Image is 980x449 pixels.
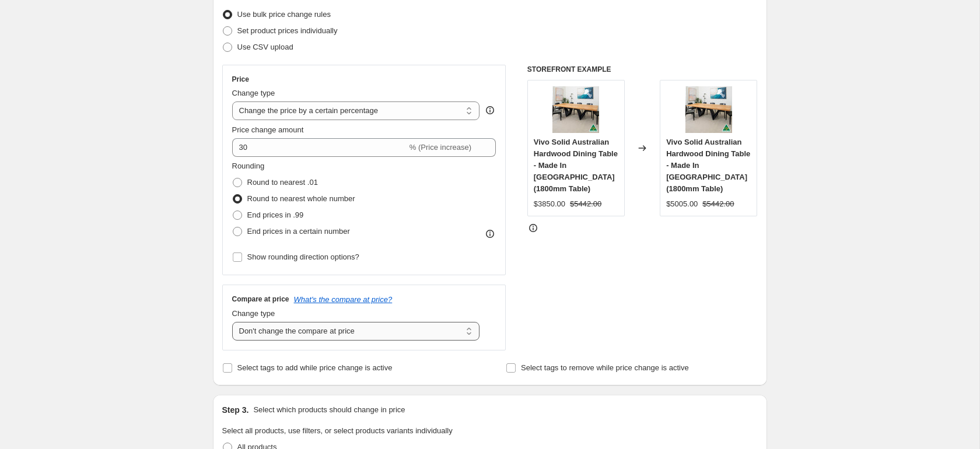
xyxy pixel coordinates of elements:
[232,125,304,134] span: Price change amount
[247,211,304,219] span: End prices in .99
[534,138,618,193] span: Vivo Solid Australian Hardwood Dining Table - Made In [GEOGRAPHIC_DATA] (1800mm Table)
[237,363,393,372] span: Select tags to add while price change is active
[237,43,293,51] span: Use CSV upload
[253,404,405,416] p: Select which products should change in price
[570,198,601,210] strike: $5442.00
[232,138,407,157] input: -15
[552,86,599,133] img: squarelogo_25f919ee-0f05-4da2-bf4f-ff671753f9d1_80x.jpg
[232,89,275,97] span: Change type
[237,26,338,35] span: Set product prices individually
[484,104,496,116] div: help
[232,309,275,318] span: Change type
[521,363,689,372] span: Select tags to remove while price change is active
[247,194,355,203] span: Round to nearest whole number
[237,10,331,19] span: Use bulk price change rules
[666,198,698,210] div: $5005.00
[409,143,471,152] span: % (Price increase)
[702,198,734,210] strike: $5442.00
[294,295,393,304] button: What's the compare at price?
[232,75,249,84] h3: Price
[232,162,265,170] span: Rounding
[222,426,453,435] span: Select all products, use filters, or select products variants individually
[247,252,359,261] span: Show rounding direction options?
[685,86,732,133] img: squarelogo_25f919ee-0f05-4da2-bf4f-ff671753f9d1_80x.jpg
[247,178,318,187] span: Round to nearest .01
[247,227,350,236] span: End prices in a certain number
[527,65,758,74] h6: STOREFRONT EXAMPLE
[534,198,565,210] div: $3850.00
[666,138,750,193] span: Vivo Solid Australian Hardwood Dining Table - Made In [GEOGRAPHIC_DATA] (1800mm Table)
[232,294,289,304] h3: Compare at price
[222,404,249,416] h2: Step 3.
